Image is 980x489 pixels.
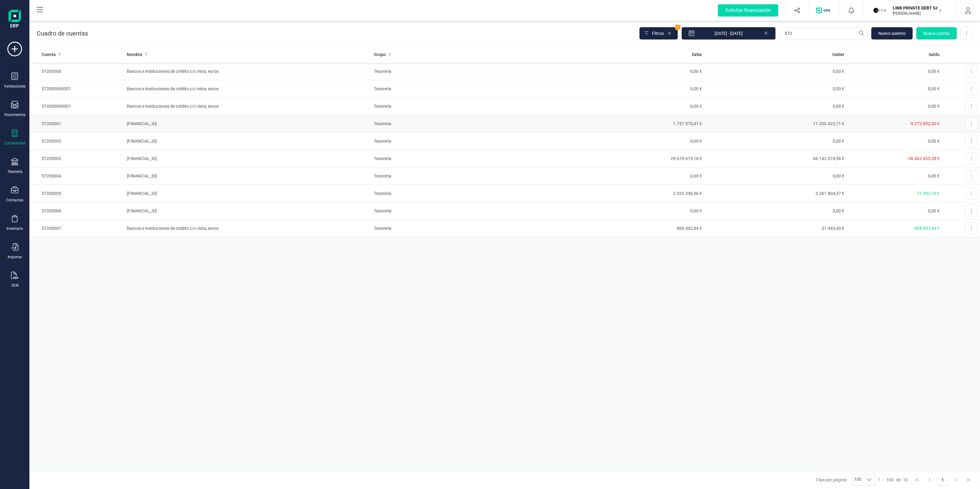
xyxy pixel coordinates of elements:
[124,185,371,202] td: [FINANCIAL_ID]
[124,98,371,115] td: Bancos e instituciones de crédito c/c vista, euros
[29,167,124,185] td: 57200004
[907,156,940,161] span: -36.462.455,38 €
[4,112,25,117] div: Documentos
[639,27,678,39] button: Filtros
[675,24,680,30] span: 1
[704,80,847,98] td: 0,00 €
[924,474,936,486] button: Previous Page
[371,80,562,98] td: Tesorería
[871,27,913,39] button: Nuevo asiento
[878,477,880,483] span: 1
[562,98,704,115] td: 0,00 €
[124,167,371,185] td: [FINANCIAL_ID]
[37,29,88,38] p: Cuadro de cuentas
[928,208,940,213] span: 0,00 €
[374,51,386,58] span: Grupo
[4,84,25,89] div: Validaciones
[923,30,950,36] span: Nueva cuenta
[11,283,18,288] div: OCR
[124,150,371,167] td: [FINANCIAL_ID]
[704,202,847,220] td: 0,00 €
[710,1,786,20] button: Solicitar financiación
[928,86,940,91] span: 0,00 €
[42,51,56,58] span: Cuenta
[371,150,562,167] td: Tesorería
[124,133,371,150] td: [FINANCIAL_ID]
[886,477,894,483] span: 100
[6,226,23,231] div: Inventario
[29,185,124,202] td: 57200005
[910,121,940,126] span: -9.272.852,30 €
[371,133,562,150] td: Tesorería
[704,220,847,237] td: 31.445,40 €
[371,115,562,133] td: Tesorería
[562,220,704,237] td: 860.402,84 €
[812,1,836,20] button: Logo de OPS
[29,80,124,98] td: 572000000001
[562,150,704,167] td: 29.679.619,18 €
[124,202,371,220] td: [FINANCIAL_ID]
[704,115,847,133] td: 11.030.422,71 €
[562,115,704,133] td: 1.757.570,41 €
[29,98,124,115] td: 572000000001
[928,69,940,74] span: 0,00 €
[562,80,704,98] td: 0,00 €
[562,63,704,80] td: 0,00 €
[124,63,371,80] td: Bancos e instituciones de crédito c/c vista, euros
[371,167,562,185] td: Tesorería
[4,141,25,146] div: Contabilidad
[893,5,942,11] p: LINK PRIVATE DEBT SA
[692,51,702,58] span: Debe
[704,150,847,167] td: 66.142.074,56 €
[8,255,22,259] div: Importar
[937,474,948,486] button: Page 1
[124,115,371,133] td: [FINANCIAL_ID]
[704,133,847,150] td: 0,00 €
[29,63,124,80] td: 57200000
[371,98,562,115] td: Tesorería
[871,1,949,20] button: LILINK PRIVATE DEBT SA[PERSON_NAME]
[878,477,908,483] div: -
[893,11,942,16] p: [PERSON_NAME]
[816,474,875,486] div: Filas por página:
[928,174,940,178] span: 0,00 €
[29,115,124,133] td: 57200001
[6,198,23,203] div: Contactos
[29,133,124,150] td: 57200002
[963,474,974,486] button: Last Page
[816,7,832,13] img: Logo de OPS
[718,4,778,17] div: Solicitar financiación
[371,185,562,202] td: Tesorería
[873,4,887,17] img: LI
[852,474,863,485] span: 100
[914,226,940,231] span: 828.957,44 €
[911,474,923,486] button: First Page
[704,185,847,202] td: 2.261.804,37 €
[562,133,704,150] td: 0,00 €
[29,150,124,167] td: 57200003
[124,220,371,237] td: Bancos e instituciones de crédito c/c vista, euros
[928,139,940,144] span: 0,00 €
[371,202,562,220] td: Tesorería
[371,220,562,237] td: Tesorería
[562,185,704,202] td: 2.333.396,56 €
[7,169,22,174] div: Tesorería
[124,80,371,98] td: Bancos e instituciones de crédito c/c vista, euros
[652,30,664,36] span: Filtros
[779,27,868,39] input: Buscar
[704,167,847,185] td: 0,00 €
[562,202,704,220] td: 0,00 €
[832,51,844,58] span: Haber
[917,191,940,196] span: 71.592,19 €
[950,474,962,486] button: Next Page
[9,10,21,29] img: Logo Finanedi
[929,51,940,58] span: Saldo
[704,63,847,80] td: 0,00 €
[928,104,940,109] span: 0,00 €
[896,477,901,483] span: de
[704,98,847,115] td: 0,00 €
[903,477,908,483] span: 10
[371,63,562,80] td: Tesorería
[127,51,142,58] span: Nombre
[29,202,124,220] td: 57200006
